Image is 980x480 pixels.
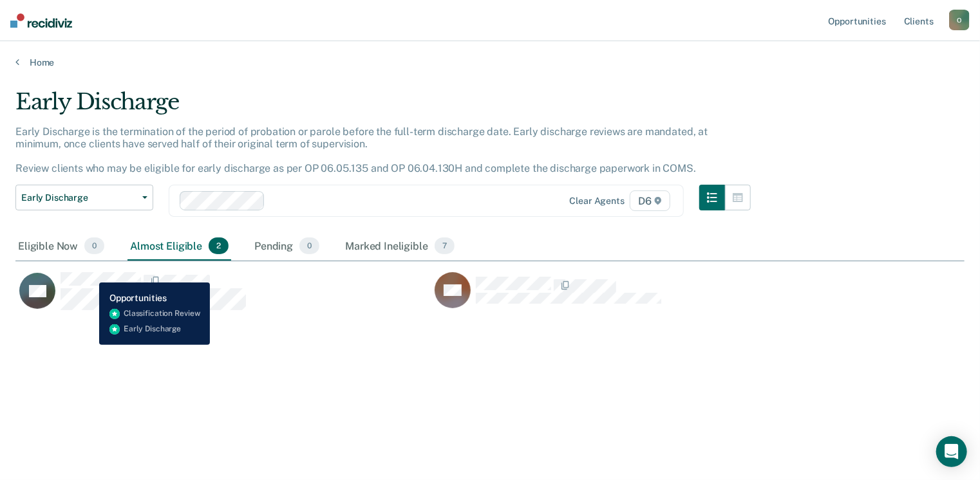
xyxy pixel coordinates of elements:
a: Home [15,57,965,68]
div: Almost Eligible2 [127,232,231,261]
div: Early Discharge [15,89,751,125]
span: 0 [84,237,104,254]
span: 7 [435,237,455,254]
div: Pending0 [252,232,322,261]
img: Recidiviz [10,14,72,28]
span: Early Discharge [21,192,137,203]
div: Marked Ineligible7 [343,232,457,261]
div: CaseloadOpportunityCell-0772694 [15,272,431,323]
span: 2 [209,237,229,254]
div: Eligible Now0 [15,232,107,261]
button: Early Discharge [15,185,153,210]
p: Early Discharge is the termination of the period of probation or parole before the full-term disc... [15,125,708,175]
span: 0 [299,237,319,254]
div: CaseloadOpportunityCell-0690611 [431,272,846,323]
button: O [949,10,970,30]
span: D6 [630,190,670,211]
div: Clear agents [570,196,625,207]
div: Open Intercom Messenger [936,436,967,467]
